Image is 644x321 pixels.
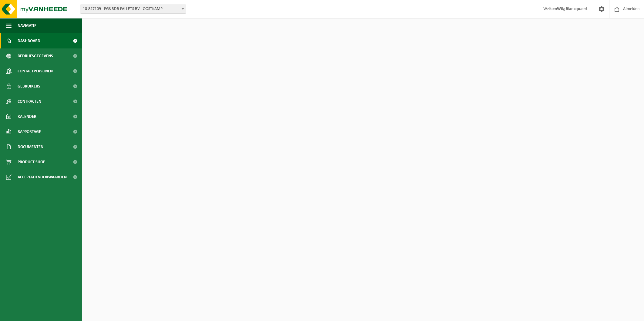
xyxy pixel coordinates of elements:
span: Dashboard [18,33,40,48]
span: Bedrijfsgegevens [18,48,53,64]
span: Kalender [18,109,36,124]
span: Contactpersonen [18,64,53,79]
span: Rapportage [18,124,41,139]
span: Documenten [18,139,43,154]
span: Product Shop [18,154,45,170]
span: Contracten [18,94,41,109]
span: 10-847109 - PGS RDB PALLETS BV - OOSTKAMP [80,5,186,13]
span: Navigatie [18,18,36,33]
span: Acceptatievoorwaarden [18,170,67,185]
strong: Wilg Blancquaert [557,7,588,11]
span: 10-847109 - PGS RDB PALLETS BV - OOSTKAMP [80,5,186,14]
span: Gebruikers [18,79,40,94]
